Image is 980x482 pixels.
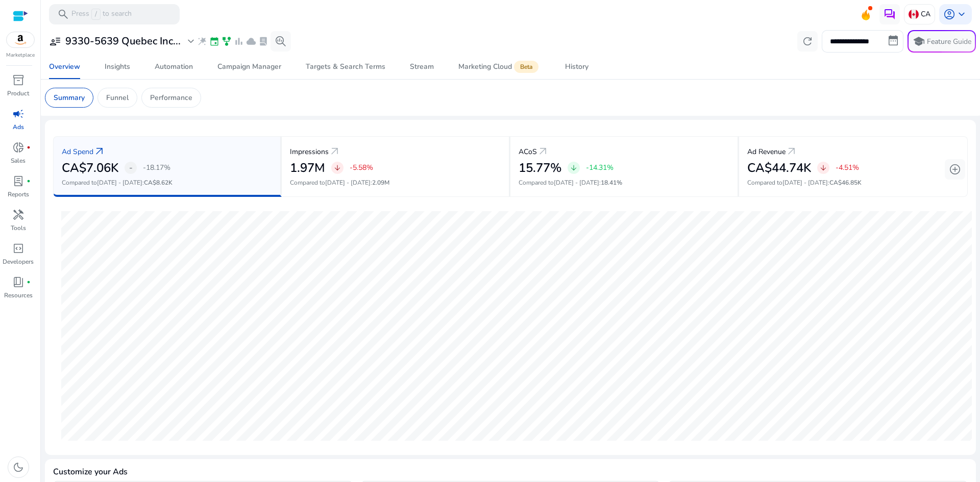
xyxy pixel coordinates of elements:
[11,156,26,165] p: Sales
[913,35,925,47] span: school
[49,35,61,47] span: user_attributes
[57,8,69,20] span: search
[829,179,862,187] span: CA$46.85K
[333,164,341,172] span: arrow_downward
[519,161,561,175] h2: 15.77%
[290,161,325,175] h2: 1.97M
[410,63,434,70] div: Stream
[12,74,24,86] span: inventory_2
[209,36,219,46] span: event
[27,280,31,284] span: fiber_manual_record
[246,36,256,46] span: cloud
[537,145,549,158] a: arrow_outward
[53,467,128,477] h4: Customize your Ads
[49,63,80,70] div: Overview
[290,178,501,187] p: Compared to :
[62,178,272,187] p: Compared to :
[747,178,959,187] p: Compared to :
[519,146,537,157] p: ACoS
[290,146,329,157] p: Impressions
[7,32,34,47] img: amazon.svg
[7,89,29,98] p: Product
[65,35,181,47] h3: 9330-5639 Quebec Inc...
[4,291,33,300] p: Resources
[12,461,24,473] span: dark_mode
[13,122,24,132] p: Ads
[372,179,389,187] span: 2.09M
[350,164,373,171] p: -5.58%
[12,175,24,187] span: lab_profile
[836,164,859,171] p: -4.51%
[3,257,34,266] p: Developers
[797,31,818,52] button: refresh
[185,35,197,47] span: expand_more
[155,63,193,70] div: Automation
[909,9,919,19] img: ca.svg
[6,52,35,59] p: Marketplace
[747,146,786,157] p: Ad Revenue
[150,92,192,103] p: Performance
[306,63,385,70] div: Targets & Search Terms
[8,190,29,199] p: Reports
[12,242,24,255] span: code_blocks
[519,178,729,187] p: Compared to :
[12,209,24,221] span: handyman
[819,164,827,172] span: arrow_downward
[71,9,132,20] p: Press to search
[949,163,961,175] span: add_circle
[12,108,24,120] span: campaign
[12,141,24,154] span: donut_small
[93,145,106,158] a: arrow_outward
[27,145,31,149] span: fiber_manual_record
[570,164,578,172] span: arrow_downward
[62,161,118,175] h2: CA$7.06K
[97,179,142,187] span: [DATE] - [DATE]
[271,31,291,52] button: search_insights
[514,61,538,73] span: Beta
[129,162,133,174] span: -
[197,36,207,46] span: wand_stars
[943,8,955,20] span: account_circle
[144,179,173,187] span: CA$8.62K
[258,36,268,46] span: lab_profile
[801,35,814,47] span: refresh
[554,179,599,187] span: [DATE] - [DATE]
[908,30,976,53] button: schoolFeature Guide
[955,8,968,20] span: keyboard_arrow_down
[747,161,811,175] h2: CA$44.74K
[222,36,232,46] span: family_history
[601,179,622,187] span: 18.41%
[945,159,965,180] button: add_circle
[143,164,170,171] p: -18.17%
[786,145,798,158] a: arrow_outward
[27,179,31,183] span: fiber_manual_record
[275,35,287,47] span: search_insights
[586,164,614,171] p: -14.31%
[927,37,971,47] p: Feature Guide
[217,63,281,70] div: Campaign Manager
[782,179,828,187] span: [DATE] - [DATE]
[91,9,101,20] span: /
[329,145,341,158] a: arrow_outward
[105,63,130,70] div: Insights
[12,276,24,288] span: book_4
[565,63,589,70] div: History
[106,92,129,103] p: Funnel
[54,92,85,103] p: Summary
[921,5,930,23] p: CA
[11,223,26,233] p: Tools
[325,179,371,187] span: [DATE] - [DATE]
[458,63,541,71] div: Marketing Cloud
[234,36,244,46] span: bar_chart
[62,146,93,157] p: Ad Spend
